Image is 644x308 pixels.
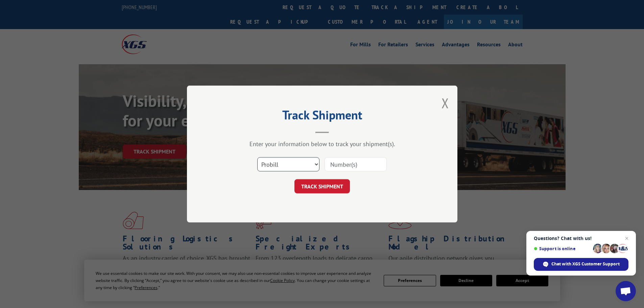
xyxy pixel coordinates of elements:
[294,179,350,193] button: TRACK SHIPMENT
[534,258,628,271] div: Chat with XGS Customer Support
[551,261,620,267] span: Chat with XGS Customer Support
[221,140,424,148] div: Enter your information below to track your shipment(s).
[623,234,631,242] span: Close chat
[325,157,387,171] input: Number(s)
[534,246,591,251] span: Support is online
[221,110,424,123] h2: Track Shipment
[442,94,449,112] button: Close modal
[534,236,628,241] span: Questions? Chat with us!
[616,281,636,301] div: Open chat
